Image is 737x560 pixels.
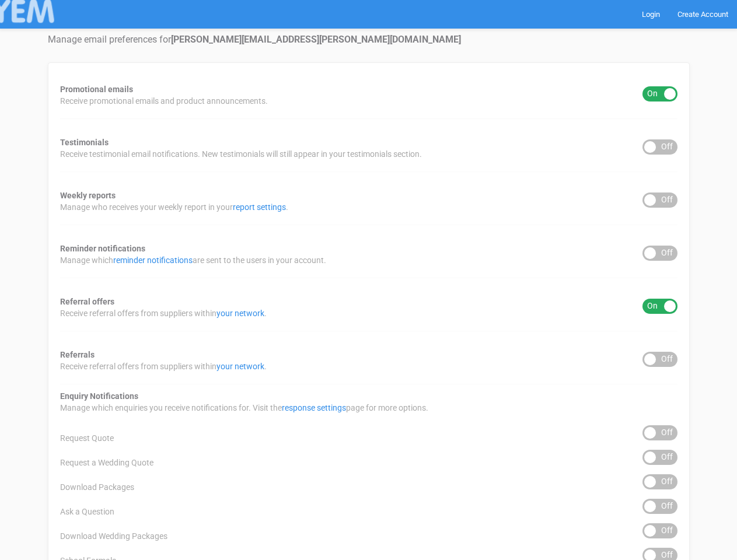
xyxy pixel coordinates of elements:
[60,244,145,253] strong: Reminder notifications
[60,360,267,372] span: Receive referral offers from suppliers within .
[216,309,264,318] a: your network
[60,191,116,200] strong: Weekly reports
[60,201,288,213] span: Manage who receives your weekly report in your .
[60,148,422,160] span: Receive testimonial email notifications. New testimonials will still appear in your testimonials ...
[171,34,461,45] strong: [PERSON_NAME][EMAIL_ADDRESS][PERSON_NAME][DOMAIN_NAME]
[60,297,114,306] strong: Referral offers
[60,506,114,517] span: Ask a Question
[113,256,193,265] a: reminder notifications
[233,202,286,212] a: report settings
[60,350,95,359] strong: Referrals
[60,138,109,147] strong: Testimonials
[60,432,114,444] span: Request Quote
[60,391,138,401] strong: Enquiry Notifications
[60,95,268,107] span: Receive promotional emails and product announcements.
[60,85,133,94] strong: Promotional emails
[216,362,264,371] a: your network
[60,307,267,319] span: Receive referral offers from suppliers within .
[60,402,428,414] span: Manage which enquiries you receive notifications for. Visit the page for more options.
[60,481,134,493] span: Download Packages
[48,34,690,45] h4: Manage email preferences for
[60,254,326,266] span: Manage which are sent to the users in your account.
[282,403,346,412] a: response settings
[60,457,153,468] span: Request a Wedding Quote
[60,530,167,542] span: Download Wedding Packages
